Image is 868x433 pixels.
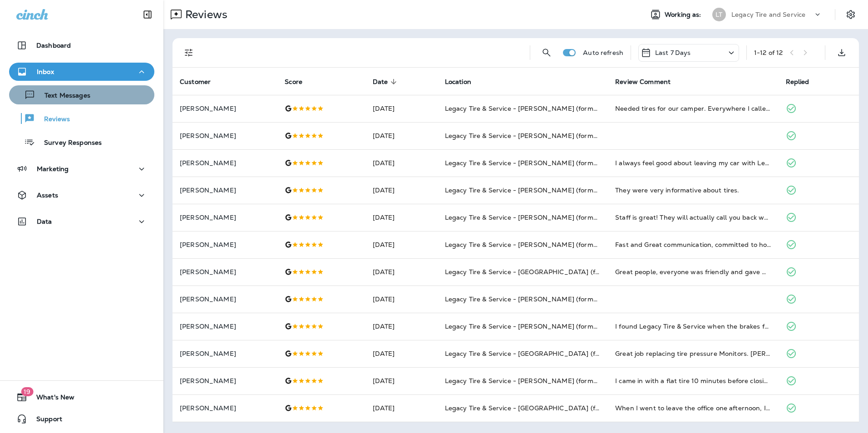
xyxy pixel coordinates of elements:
span: Legacy Tire & Service - [PERSON_NAME] (formerly Chelsea Tire Pros) [445,377,664,385]
p: Data [37,218,52,225]
p: [PERSON_NAME] [180,404,270,412]
span: Location [445,78,483,86]
td: [DATE] [365,258,438,285]
span: Date [373,78,388,86]
span: 19 [21,387,33,396]
p: [PERSON_NAME] [180,323,270,330]
button: Reviews [9,109,154,128]
p: Auto refresh [583,49,623,56]
p: Text Messages [35,92,90,100]
p: Reviews [35,115,70,124]
td: [DATE] [365,394,438,422]
div: LT [712,8,726,21]
span: Replied [786,78,821,86]
span: Score [285,78,314,86]
button: Dashboard [9,36,154,54]
span: Legacy Tire & Service - [PERSON_NAME] (formerly Chelsea Tire Pros) [445,295,664,303]
button: Support [9,410,154,428]
span: Legacy Tire & Service - [GEOGRAPHIC_DATA] (formerly Chalkville Auto & Tire Service) [445,349,716,358]
div: Staff is great! They will actually call you back when your parts come in. They have always been g... [615,213,771,222]
span: Legacy Tire & Service - [PERSON_NAME] (formerly Chelsea Tire Pros) [445,322,664,330]
td: [DATE] [365,285,438,313]
p: [PERSON_NAME] [180,187,270,194]
p: [PERSON_NAME] [180,295,270,303]
button: Inbox [9,63,154,81]
td: [DATE] [365,313,438,340]
div: They were very informative about tires. [615,186,771,195]
td: [DATE] [365,122,438,149]
p: Inbox [37,68,54,75]
span: Location [445,78,471,86]
button: Assets [9,186,154,204]
button: 19What's New [9,388,154,406]
p: [PERSON_NAME] [180,159,270,167]
p: [PERSON_NAME] [180,241,270,248]
div: I found Legacy Tire & Service when the brakes fell off my vehicle right in front of their store. ... [615,322,771,331]
td: [DATE] [365,177,438,204]
span: Review Comment [615,78,682,86]
p: [PERSON_NAME] [180,377,270,384]
div: 1 - 12 of 12 [754,49,783,56]
button: Filters [180,44,198,62]
div: Great people, everyone was friendly and gave me a fair price for the removal and installation of ... [615,267,771,276]
p: [PERSON_NAME] [180,214,270,221]
p: Legacy Tire and Service [731,11,805,18]
span: Legacy Tire & Service - [PERSON_NAME] (formerly Chelsea Tire Pros) [445,241,664,249]
button: Data [9,212,154,231]
p: Reviews [182,8,227,21]
button: Collapse Sidebar [135,5,160,24]
p: Assets [37,192,58,199]
span: Legacy Tire & Service - [PERSON_NAME] (formerly Chelsea Tire Pros) [445,104,664,113]
div: I always feel good about leaving my car with Legacy Tire and Service! They are very professional ... [615,158,771,167]
span: Score [285,78,302,86]
td: [DATE] [365,95,438,122]
p: Marketing [37,165,69,172]
p: [PERSON_NAME] [180,350,270,357]
td: [DATE] [365,149,438,177]
span: Support [27,415,62,426]
span: Legacy Tire & Service - [PERSON_NAME] (formerly Chelsea Tire Pros) [445,159,664,167]
td: [DATE] [365,231,438,258]
p: [PERSON_NAME] [180,268,270,276]
div: Great job replacing tire pressure Monitors. David is great to work with. Very professional highly... [615,349,771,358]
span: What's New [27,394,74,404]
div: Fast and Great communication, committed to honest pricing [615,240,771,249]
span: Legacy Tire & Service - [PERSON_NAME] (formerly Chelsea Tire Pros) [445,213,664,221]
div: Needed tires for our camper. Everywhere I called said we would have to remove tires and bring for... [615,104,771,113]
td: [DATE] [365,340,438,367]
span: Date [373,78,400,86]
span: Customer [180,78,222,86]
div: I came in with a flat tire 10 minutes before closing, which I hate to do to anyone, and ya’ll hel... [615,376,771,385]
td: [DATE] [365,204,438,231]
p: Survey Responses [35,139,102,148]
button: Search Reviews [538,44,556,62]
span: Legacy Tire & Service - [PERSON_NAME] (formerly Chelsea Tire Pros) [445,186,664,194]
button: Settings [843,6,859,23]
p: [PERSON_NAME] [180,105,270,112]
p: Dashboard [36,42,71,49]
div: When I went to leave the office one afternoon, I had a flat right rear tire. When I aired it up, ... [615,403,771,413]
button: Survey Responses [9,133,154,152]
span: Customer [180,78,211,86]
button: Text Messages [9,85,154,104]
span: Legacy Tire & Service - [GEOGRAPHIC_DATA] (formerly Magic City Tire & Service) [445,268,701,276]
span: Working as: [665,11,703,19]
p: [PERSON_NAME] [180,132,270,139]
span: Legacy Tire & Service - [PERSON_NAME] (formerly Chelsea Tire Pros) [445,132,664,140]
span: Legacy Tire & Service - [GEOGRAPHIC_DATA] (formerly Magic City Tire & Service) [445,404,701,412]
td: [DATE] [365,367,438,394]
span: Replied [786,78,809,86]
button: Marketing [9,160,154,178]
button: Export as CSV [833,44,851,62]
p: Last 7 Days [655,49,691,56]
span: Review Comment [615,78,671,86]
